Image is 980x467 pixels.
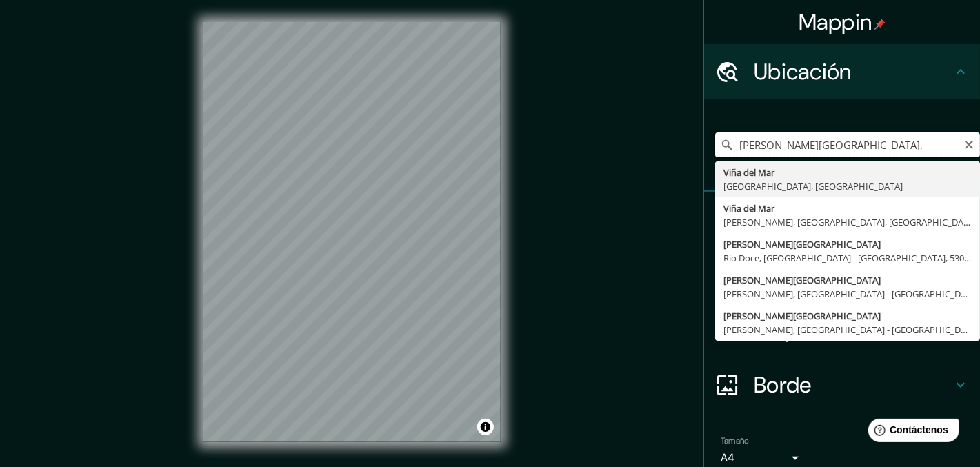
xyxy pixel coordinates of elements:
[704,192,980,247] div: Patas
[704,357,980,413] div: Borde
[874,19,886,30] img: pin-icon.png
[723,216,977,228] font: [PERSON_NAME], [GEOGRAPHIC_DATA], [GEOGRAPHIC_DATA]
[723,180,903,192] font: [GEOGRAPHIC_DATA], [GEOGRAPHIC_DATA]
[754,370,812,399] font: Borde
[704,247,980,302] div: Estilo
[715,132,980,157] input: Elige tu ciudad o zona
[799,8,872,37] font: Mappin
[723,274,881,286] font: [PERSON_NAME][GEOGRAPHIC_DATA]
[723,202,774,215] font: Viña del Mar
[723,238,881,250] font: [PERSON_NAME][GEOGRAPHIC_DATA]
[754,57,852,86] font: Ubicación
[704,302,980,357] div: Disposición
[721,435,749,446] font: Tamaño
[857,413,965,452] iframe: Lanzador de widgets de ayuda
[723,166,774,179] font: Viña del Mar
[477,419,494,435] button: Activar o desactivar atribución
[963,137,974,150] button: Claro
[723,310,881,322] font: [PERSON_NAME][GEOGRAPHIC_DATA]
[721,450,734,465] font: A4
[203,22,501,442] canvas: Mapa
[704,44,980,99] div: Ubicación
